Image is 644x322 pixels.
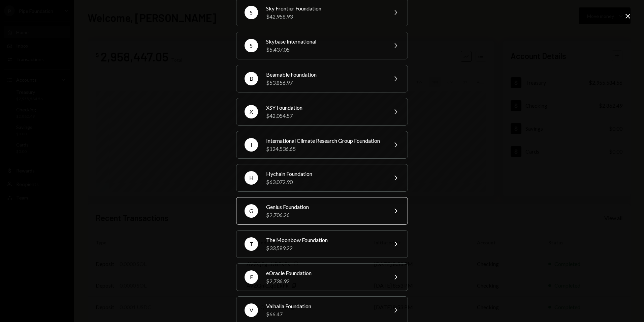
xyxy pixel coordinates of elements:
div: Hychain Foundation [266,170,383,178]
div: V [245,303,258,317]
button: SSkybase International$5,437.05 [236,32,408,59]
div: I [245,138,258,152]
div: The Moonbow Foundation [266,236,383,244]
button: XXSY Foundation$42,054.57 [236,98,408,126]
div: $2,736.92 [266,277,383,285]
div: $2,706.26 [266,211,383,219]
div: $66.47 [266,310,383,318]
div: Valhalla Foundation [266,302,383,310]
div: S [245,6,258,19]
div: $42,958.93 [266,12,383,21]
div: $42,054.57 [266,112,383,120]
div: X [245,105,258,118]
div: XSY Foundation [266,104,383,112]
div: T [245,237,258,251]
div: G [245,204,258,218]
button: TThe Moonbow Foundation$33,589.22 [236,230,408,258]
div: Genius Foundation [266,203,383,211]
div: eOracle Foundation [266,269,383,277]
div: $53,856.97 [266,79,383,87]
div: $33,589.22 [266,244,383,252]
div: S [245,39,258,52]
div: H [245,171,258,185]
div: $63,072.90 [266,178,383,186]
div: $124,536.65 [266,145,383,153]
div: International Climate Research Group Foundation [266,137,383,145]
div: Skybase International [266,37,383,46]
div: E [245,270,258,284]
button: GGenius Foundation$2,706.26 [236,197,408,225]
div: $5,437.05 [266,46,383,54]
div: B [245,72,258,85]
button: EeOracle Foundation$2,736.92 [236,263,408,291]
button: HHychain Foundation$63,072.90 [236,164,408,192]
button: IInternational Climate Research Group Foundation$124,536.65 [236,131,408,159]
div: Beamable Foundation [266,71,383,79]
button: BBeamable Foundation$53,856.97 [236,65,408,92]
div: Sky Frontier Foundation [266,4,383,12]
